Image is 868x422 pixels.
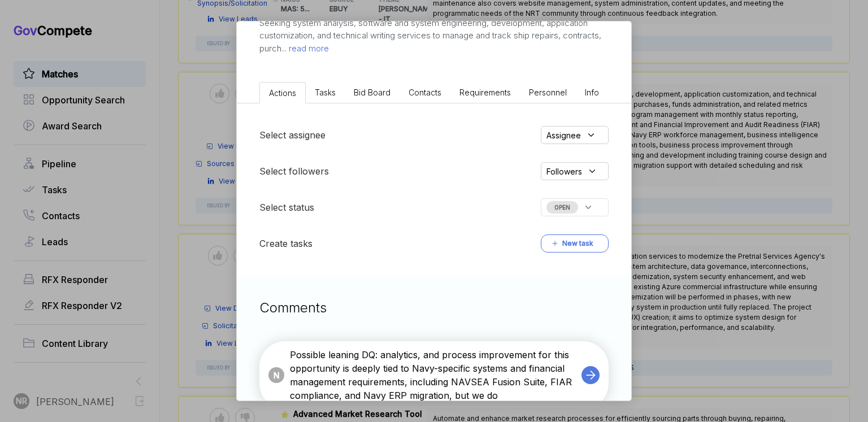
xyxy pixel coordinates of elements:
[529,88,567,97] span: Personnel
[546,201,578,214] span: OPEN
[259,201,314,214] h5: Select status
[259,128,325,142] h5: Select assignee
[259,17,609,55] p: Seeking system analysis, software and system engineering, development, application customization,...
[274,369,280,381] span: N
[546,166,582,177] span: Followers
[259,237,313,250] h5: Create tasks
[290,348,576,402] textarea: Possible leaning DQ: analytics, and process improvement for this opportunity is deeply tied to Na...
[287,43,329,54] span: read more
[459,88,511,97] span: Requirements
[585,88,599,97] span: Info
[269,88,296,98] span: Actions
[315,88,336,97] span: Tasks
[259,298,609,318] h3: Comments
[409,88,441,97] span: Contacts
[546,129,581,141] span: Assignee
[259,164,329,178] h5: Select followers
[541,234,609,253] button: New task
[354,88,390,97] span: Bid Board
